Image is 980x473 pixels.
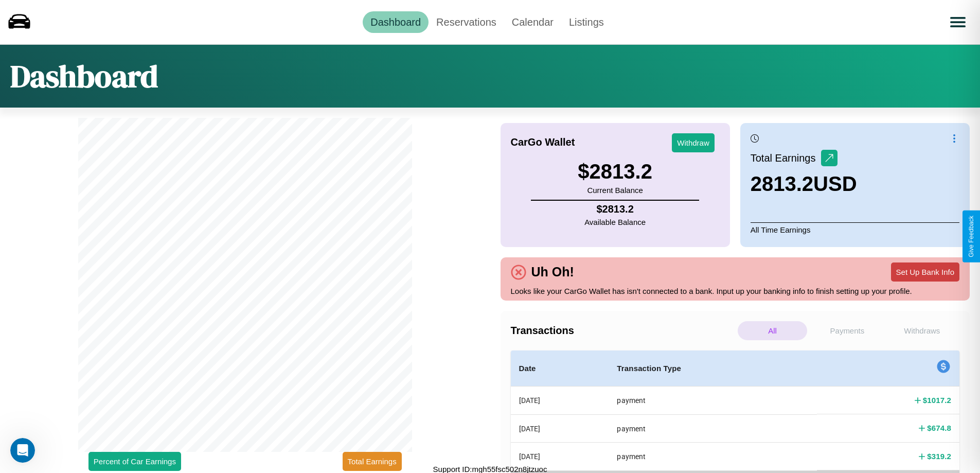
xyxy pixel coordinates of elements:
p: All [738,321,807,340]
button: Set Up Bank Info [891,262,959,282]
a: Reservations [429,11,504,33]
h4: $ 2813.2 [584,203,646,215]
p: Payments [812,321,882,340]
p: Total Earnings [751,149,821,167]
th: [DATE] [511,443,609,470]
a: Dashboard [363,11,429,33]
a: Calendar [504,11,561,33]
h4: $ 674.8 [927,423,951,433]
p: Withdraws [887,321,957,340]
h4: Uh Oh! [526,265,579,279]
h4: Transaction Type [617,362,809,375]
h4: $ 1017.2 [923,395,951,406]
h3: $ 2813.2 [578,160,652,183]
iframe: Intercom live chat [10,438,35,463]
button: Percent of Car Earnings [88,452,181,471]
h1: Dashboard [10,55,158,97]
th: payment [609,414,817,442]
h4: CarGo Wallet [511,136,575,148]
p: Available Balance [584,215,646,229]
th: [DATE] [511,414,609,442]
th: payment [609,387,817,415]
p: All Time Earnings [751,222,959,237]
h4: Transactions [511,325,735,337]
button: Total Earnings [343,452,402,471]
button: Open menu [943,8,972,37]
h3: 2813.2 USD [751,172,857,196]
th: [DATE] [511,387,609,415]
button: Withdraw [672,133,715,152]
p: Current Balance [578,183,652,197]
h4: Date [519,362,601,375]
div: Give Feedback [968,216,975,257]
a: Listings [561,11,612,33]
th: payment [609,443,817,470]
h4: $ 319.2 [927,451,951,462]
p: Looks like your CarGo Wallet has isn't connected to a bank. Input up your banking info to finish ... [511,284,960,298]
